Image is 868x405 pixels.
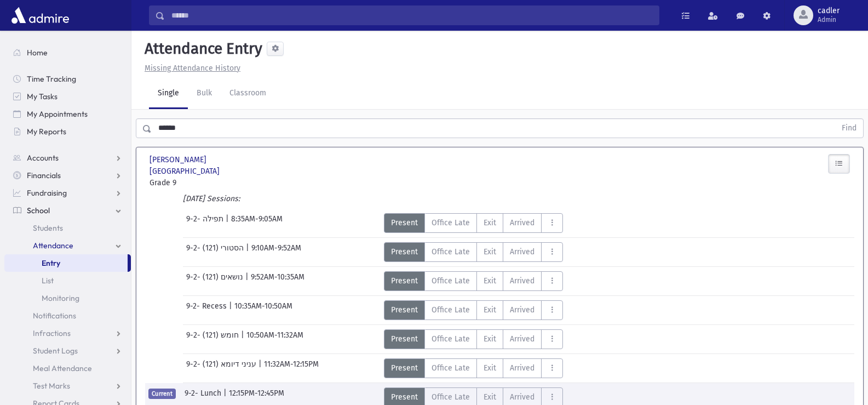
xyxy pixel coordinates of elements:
span: Present [391,362,418,374]
span: Fundraising [27,188,67,198]
span: 9-2- חומש (121) [186,329,241,349]
span: Exit [484,304,496,316]
span: Arrived [510,246,534,258]
span: Grade 9 [150,177,257,189]
span: | [245,271,251,291]
span: Entry [42,258,60,268]
span: 10:35AM-10:50AM [234,300,292,320]
span: 9:10AM-9:52AM [251,242,301,262]
div: AttTypes [384,329,563,349]
span: List [42,276,54,286]
img: AdmirePro [9,4,72,26]
span: Exit [484,362,496,374]
span: Admin [818,15,840,24]
div: AttTypes [384,300,563,320]
u: Missing Attendance History [145,64,240,73]
a: Classroom [221,78,275,109]
span: Present [391,391,418,403]
span: Arrived [510,217,534,229]
span: | [241,329,246,349]
a: Meal Attendance [4,360,131,377]
span: Exit [484,275,496,287]
a: School [4,202,131,219]
a: My Reports [4,123,131,140]
span: [PERSON_NAME][GEOGRAPHIC_DATA] [150,154,257,177]
span: | [229,300,234,320]
span: | [226,213,231,233]
a: Infractions [4,324,131,342]
div: AttTypes [384,242,563,262]
span: Notifications [33,311,76,321]
a: My Tasks [4,88,131,105]
h5: Attendance Entry [140,39,262,58]
span: My Appointments [27,109,88,119]
span: 9-2- נושאים (121) [186,271,245,291]
a: My Appointments [4,105,131,123]
a: Entry [4,254,128,272]
span: Test Marks [33,381,70,391]
div: AttTypes [384,213,563,233]
div: AttTypes [384,271,563,291]
span: 9-2- עניני דיומא (121) [186,358,258,378]
span: 11:32AM-12:15PM [264,358,319,378]
span: | [246,242,251,262]
span: Present [391,304,418,316]
span: Student Logs [33,346,78,356]
span: Meal Attendance [33,363,92,373]
div: AttTypes [384,358,563,378]
span: Arrived [510,304,534,316]
span: School [27,206,50,215]
span: 10:50AM-11:32AM [246,329,303,349]
span: Arrived [510,362,534,374]
span: Time Tracking [27,74,76,84]
span: Office Late [432,391,470,403]
a: List [4,272,131,289]
span: | [258,358,264,378]
span: My Tasks [27,92,58,101]
span: Office Late [432,304,470,316]
a: Test Marks [4,377,131,395]
a: Notifications [4,307,131,324]
span: Students [33,223,63,233]
span: Infractions [33,328,71,338]
a: Single [149,78,188,109]
span: Home [27,48,48,58]
a: Time Tracking [4,70,131,88]
span: Financials [27,170,61,180]
a: Bulk [188,78,221,109]
span: Present [391,217,418,229]
i: [DATE] Sessions: [183,194,240,203]
input: Search [165,5,659,25]
span: My Reports [27,127,66,136]
span: Present [391,246,418,258]
a: Home [4,44,131,61]
span: Office Late [432,246,470,258]
a: Accounts [4,149,131,167]
span: 9-2- הסטורי (121) [186,242,246,262]
a: Monitoring [4,289,131,307]
span: 9-2- תפילה [186,213,226,233]
span: Exit [484,333,496,345]
a: Missing Attendance History [140,64,240,73]
span: 9-2- Recess [186,300,229,320]
span: Office Late [432,275,470,287]
a: Fundraising [4,184,131,202]
span: Arrived [510,275,534,287]
span: Accounts [27,153,59,163]
span: Present [391,275,418,287]
span: cadler [818,7,840,15]
span: Office Late [432,333,470,345]
button: Find [835,119,863,138]
span: Present [391,333,418,345]
a: Students [4,219,131,237]
span: Current [148,389,176,399]
a: Student Logs [4,342,131,360]
span: 8:35AM-9:05AM [231,213,283,233]
span: Exit [484,217,496,229]
span: Office Late [432,362,470,374]
a: Financials [4,167,131,184]
a: Attendance [4,237,131,254]
span: Monitoring [42,293,79,303]
span: 9:52AM-10:35AM [251,271,304,291]
span: Attendance [33,241,73,250]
